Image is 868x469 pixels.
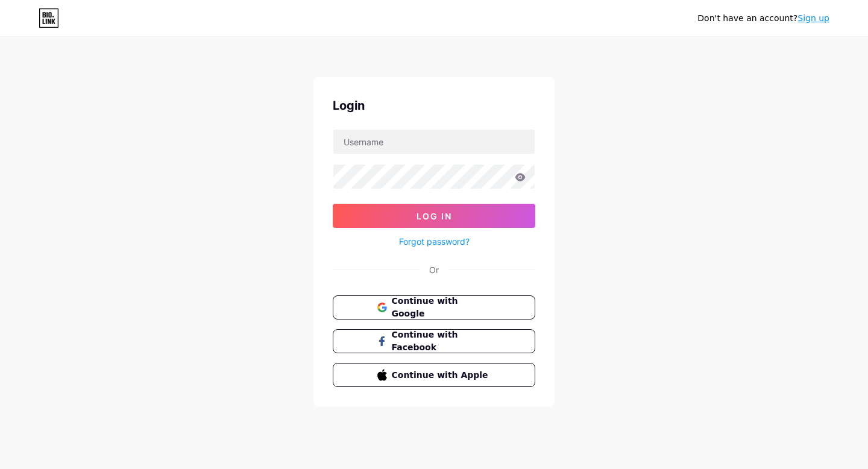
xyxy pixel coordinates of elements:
[333,329,535,353] button: Continue with Facebook
[417,211,452,221] span: Log In
[333,295,535,319] button: Continue with Google
[333,96,535,115] div: Login
[399,235,470,248] a: Forgot password?
[392,369,491,382] span: Continue with Apple
[333,363,535,387] button: Continue with Apple
[429,263,439,276] div: Or
[392,295,491,320] span: Continue with Google
[333,204,535,228] button: Log In
[797,13,829,23] a: Sign up
[333,130,535,154] input: Username
[392,329,491,354] span: Continue with Facebook
[697,12,829,25] div: Don't have an account?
